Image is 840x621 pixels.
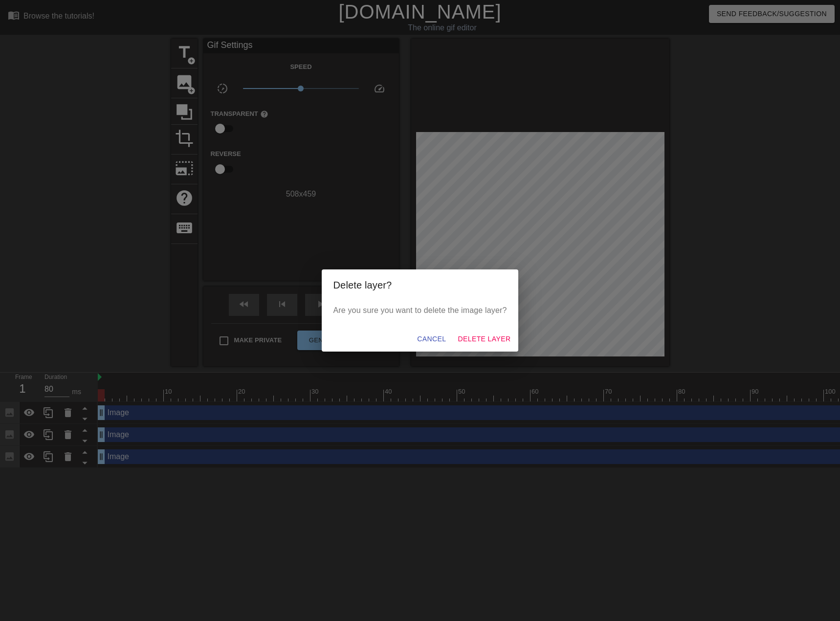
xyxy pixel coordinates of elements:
span: Cancel [417,333,446,345]
p: Are you sure you want to delete the image layer? [333,305,507,316]
button: Delete Layer [454,330,514,348]
button: Cancel [413,330,450,348]
h2: Delete layer? [333,277,507,293]
span: Delete Layer [458,333,510,345]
